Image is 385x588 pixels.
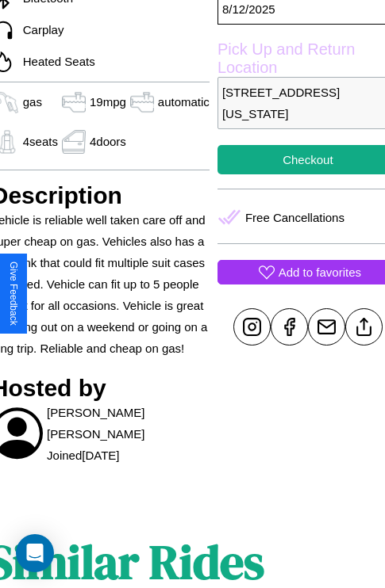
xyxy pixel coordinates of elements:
[8,262,19,326] div: Give Feedback
[15,19,64,40] p: Carplay
[126,90,158,114] img: gas
[58,90,90,114] img: gas
[158,91,210,113] p: automatic
[16,534,54,572] div: Open Intercom Messenger
[90,131,126,152] p: 4 doors
[47,402,210,445] p: [PERSON_NAME] [PERSON_NAME]
[279,262,361,283] p: Add to favorites
[245,207,345,228] p: Free Cancellations
[90,91,126,113] p: 19 mpg
[47,445,119,466] p: Joined [DATE]
[58,130,90,154] img: gas
[23,91,42,113] p: gas
[23,131,58,152] p: 4 seats
[15,51,95,72] p: Heated Seats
